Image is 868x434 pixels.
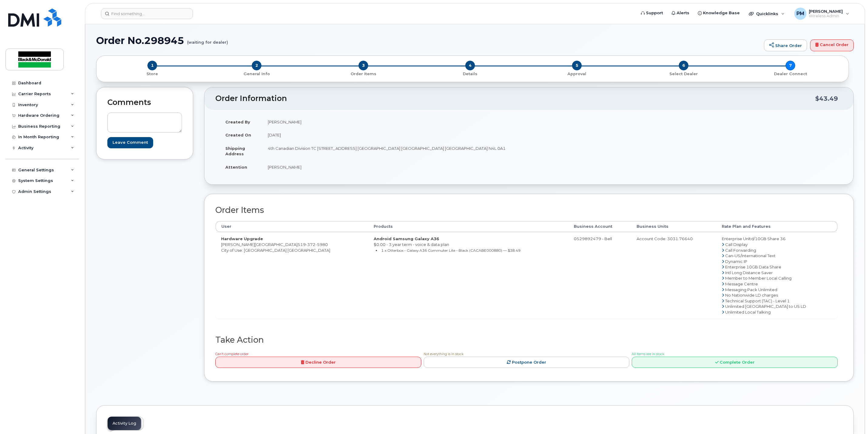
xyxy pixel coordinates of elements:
[215,357,421,368] a: Decline Order
[215,206,838,215] h2: Order Items
[104,71,201,77] p: Store
[262,128,524,142] td: [DATE]
[262,115,524,129] td: [PERSON_NAME]
[764,39,807,52] a: Share Order
[568,232,631,318] td: 0529892479 - Bell
[225,165,247,170] strong: Attention
[631,221,716,232] th: Business Units
[632,352,664,356] span: All Items are in stock
[725,304,806,309] span: Unlimited [GEOGRAPHIC_DATA] to US LD
[358,61,368,70] span: 3
[465,61,475,70] span: 4
[381,248,520,253] small: 1 x Otterbox - Galaxy A36 Commuter Lite - Black (CACABE000880) — $38.49
[215,94,815,103] h2: Order Information
[725,264,781,269] span: Enterprise 10GB Data Share
[225,133,251,137] strong: Created On
[725,242,748,247] span: Call Display
[374,236,439,241] strong: Android Samsung Galaxy A36
[725,270,773,275] span: Intl Long Distance Saver
[716,232,837,318] td: Enterprise Unltd/10GB Share 36
[424,352,463,356] span: Not everything is in stock
[725,298,790,303] span: Technical Support (TAC) - Level 1
[215,335,838,345] h2: Take Action
[725,281,758,286] span: Message Centre
[101,70,203,77] a: 1 Store
[523,70,630,77] a: 5 Approval
[315,242,328,247] span: 5980
[725,248,756,253] span: Call Forwarding
[368,221,568,232] th: Products
[216,221,368,232] th: User
[630,70,737,77] a: 6 Select Dealer
[215,352,248,356] span: Can't complete order
[725,253,775,258] span: Can-US/International Text
[107,98,182,107] h2: Comments
[725,276,792,281] span: Member to Member Local Calling
[526,71,628,77] p: Approval
[306,242,315,247] span: 372
[633,71,735,77] p: Select Dealer
[725,287,777,292] span: Messaging Pack Unlimited
[203,70,310,77] a: 2 General Info
[725,310,771,315] span: Unlimited Local Talking
[424,357,630,368] a: Postpone Order
[725,259,747,264] span: Dynamic IP
[568,221,631,232] th: Business Account
[679,61,688,70] span: 6
[147,61,157,70] span: 1
[96,35,761,46] h1: Order No.298945
[815,93,838,104] div: $43.49
[298,242,328,247] span: 519
[221,236,263,241] strong: Hardware Upgrade
[216,232,368,318] td: [PERSON_NAME][GEOGRAPHIC_DATA] City of Use: [GEOGRAPHIC_DATA] [GEOGRAPHIC_DATA]
[637,236,711,242] div: Account Code: 3031.76640
[107,137,153,148] input: Leave Comment
[725,293,778,298] span: No Nationwide LD charges
[225,146,245,156] strong: Shipping Address
[572,61,582,70] span: 5
[368,232,568,318] td: $0.00 - 3 year term - voice & data plan
[262,160,524,174] td: [PERSON_NAME]
[206,71,308,77] p: General Info
[312,71,414,77] p: Order Items
[632,357,838,368] a: Complete Order
[417,70,523,77] a: 4 Details
[262,142,524,160] td: 4th Canadian Division TC [STREET_ADDRESS] [GEOGRAPHIC_DATA] [GEOGRAPHIC_DATA] [GEOGRAPHIC_DATA] N...
[187,35,228,45] small: (waiting for dealer)
[810,39,854,52] a: Cancel Order
[252,61,261,70] span: 2
[225,119,250,124] strong: Created By
[310,70,417,77] a: 3 Order Items
[419,71,521,77] p: Details
[716,221,837,232] th: Rate Plan and Features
